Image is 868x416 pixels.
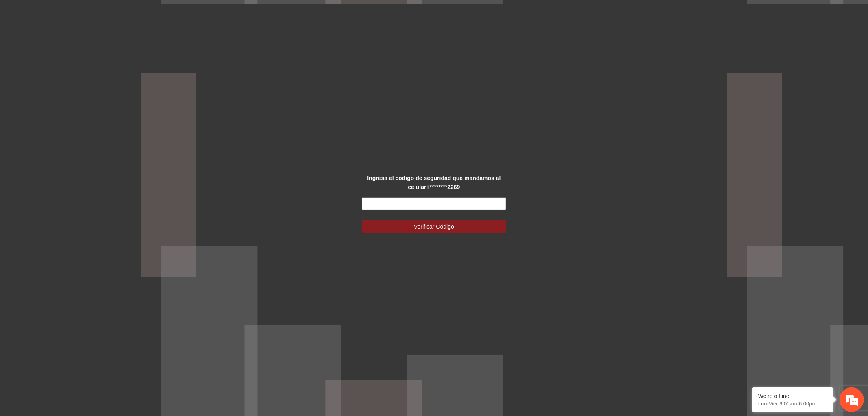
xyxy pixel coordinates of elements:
[414,222,454,231] span: Verificar Código
[367,175,501,190] strong: Ingresa el código de seguridad que mandamos al celular +********2269
[758,401,827,407] p: Lun-Vier 9:00am-6:00pm
[758,393,827,399] div: We're offline
[362,220,507,233] button: Verificar Código
[42,42,137,52] div: Dejar un mensaje
[4,222,155,251] textarea: Escriba su mensaje aquí y haga clic en “Enviar”
[133,4,153,24] div: Minimizar ventana de chat en vivo
[15,109,144,191] span: Estamos sin conexión. Déjenos un mensaje.
[121,251,148,262] em: Enviar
